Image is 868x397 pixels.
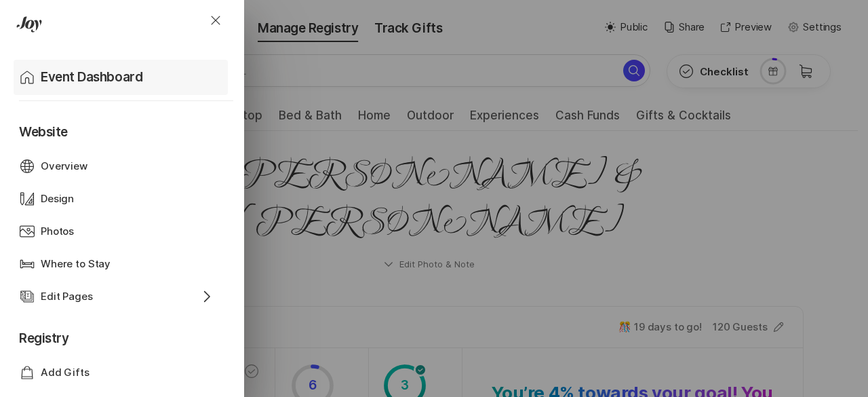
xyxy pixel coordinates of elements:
[19,60,233,95] a: Event Dashboard
[191,4,240,37] button: Close
[41,68,142,87] p: Event Dashboard
[41,191,74,207] p: Design
[19,107,220,150] p: Website
[19,248,220,280] a: Where to Stay
[19,150,220,183] a: Overview
[19,183,220,215] a: Design
[41,257,111,272] p: Where to Stay
[41,159,87,174] p: Overview
[19,215,220,248] a: Photos
[19,356,220,389] a: Add Gifts
[41,365,90,381] p: Add Gifts
[41,289,93,305] p: Edit Pages
[41,224,74,240] p: Photos
[19,313,220,356] p: Registry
